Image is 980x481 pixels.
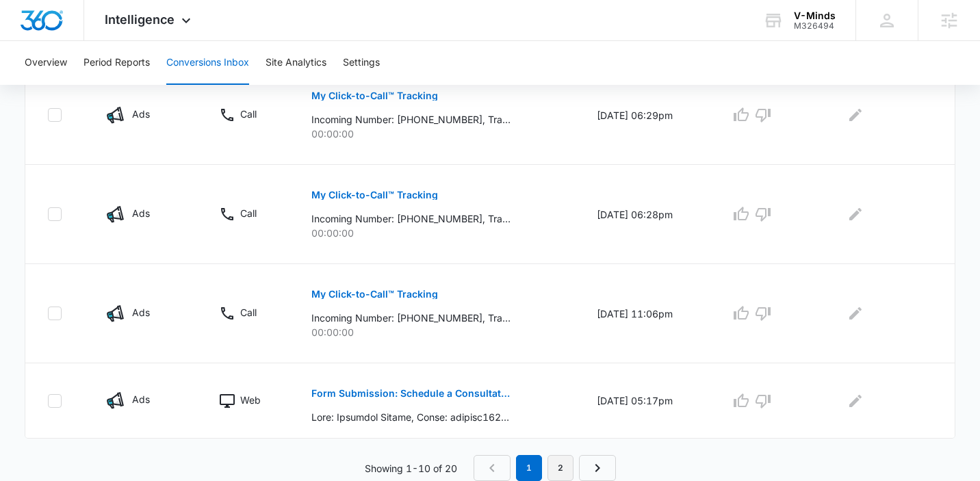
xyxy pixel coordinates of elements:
[311,325,564,339] p: 00:00:00
[240,393,261,407] p: Web
[844,203,866,225] button: Edit Comments
[311,127,564,141] p: 00:00:00
[516,455,542,481] em: 1
[132,392,150,406] p: Ads
[132,107,150,121] p: Ads
[37,79,48,90] img: tab_domain_overview_orange.svg
[36,36,151,47] div: Domain: [DOMAIN_NAME]
[105,12,175,27] span: Intelligence
[844,302,866,324] button: Edit Comments
[311,79,438,112] button: My Click-to-Call™ Tracking
[580,165,714,264] td: [DATE] 06:28pm
[844,390,866,412] button: Edit Comments
[474,455,616,481] nav: Pagination
[311,190,438,200] p: My Click-to-Call™ Tracking
[52,81,122,90] div: Domain Overview
[132,206,150,220] p: Ads
[132,305,150,320] p: Ads
[166,41,249,85] button: Conversions Inbox
[240,305,257,320] p: Call
[25,41,67,85] button: Overview
[579,455,616,481] a: Next Page
[38,22,67,33] div: v 4.0.24
[83,41,150,85] button: Period Reports
[794,10,836,21] div: account name
[311,278,438,311] button: My Click-to-Call™ Tracking
[365,461,457,476] p: Showing 1-10 of 20
[844,104,866,126] button: Edit Comments
[22,36,33,47] img: website_grey.svg
[794,21,836,31] div: account id
[311,112,511,127] p: Incoming Number: [PHONE_NUMBER], Tracking Number: [PHONE_NUMBER], Ring To: [PHONE_NUMBER], Caller...
[311,211,511,226] p: Incoming Number: [PHONE_NUMBER], Tracking Number: [PHONE_NUMBER], Ring To: [PHONE_NUMBER], Caller...
[311,91,438,101] p: My Click-to-Call™ Tracking
[580,363,714,439] td: [DATE] 05:17pm
[343,41,380,85] button: Settings
[22,22,33,33] img: logo_orange.svg
[136,79,147,90] img: tab_keywords_by_traffic_grey.svg
[311,289,438,299] p: My Click-to-Call™ Tracking
[240,206,257,220] p: Call
[580,264,714,363] td: [DATE] 11:06pm
[311,226,564,240] p: 00:00:00
[311,311,511,325] p: Incoming Number: [PHONE_NUMBER], Tracking Number: [PHONE_NUMBER], Ring To: [PHONE_NUMBER], Caller...
[151,81,231,90] div: Keywords by Traffic
[311,389,511,398] p: Form Submission: Schedule a Consultation
[311,410,511,424] p: Lore: Ipsumdol Sitame, Conse: adipisc1620@elits.doe, Tempo: 6796952165, Incid utlabor etd mag ali...
[240,107,257,121] p: Call
[580,66,714,165] td: [DATE] 06:29pm
[547,455,573,481] a: Page 2
[311,377,511,410] button: Form Submission: Schedule a Consultation
[266,41,326,85] button: Site Analytics
[311,179,438,211] button: My Click-to-Call™ Tracking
